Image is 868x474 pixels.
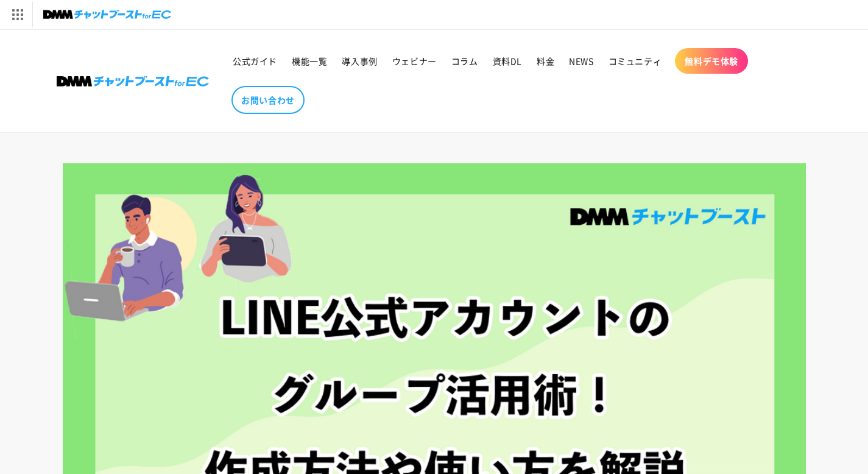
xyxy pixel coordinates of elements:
a: ウェビナー [385,48,444,74]
a: 無料デモ体験 [675,48,748,74]
a: 料金 [529,48,562,74]
a: 機能一覧 [284,48,334,74]
span: ウェビナー [392,55,437,66]
span: 導入事例 [342,55,377,66]
span: コミュニティ [609,55,662,66]
img: チャットブーストforEC [43,6,171,23]
a: NEWS [562,48,601,74]
span: 公式ガイド [233,55,277,66]
a: コミュニティ [601,48,669,74]
a: 導入事例 [334,48,384,74]
span: コラム [451,55,478,66]
span: 無料デモ体験 [685,55,738,66]
a: コラム [444,48,485,74]
span: 機能一覧 [292,55,327,66]
img: 株式会社DMM Boost [57,76,209,87]
span: NEWS [569,55,593,66]
span: 料金 [537,55,554,66]
img: サービス [2,2,32,27]
span: 資料DL [493,55,522,66]
a: お問い合わせ [231,86,305,114]
a: 公式ガイド [225,48,284,74]
span: お問い合わせ [241,94,295,105]
a: 資料DL [485,48,529,74]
